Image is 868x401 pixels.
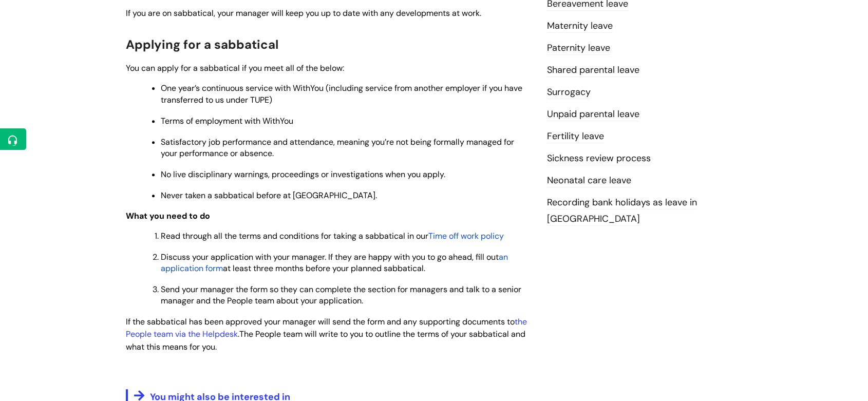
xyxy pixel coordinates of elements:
span: Applying for a sabbatical [126,36,278,52]
span: No live disciplinary warnings, proceedings or investigations when you apply. [161,169,445,180]
span: The People team will write to you to outline the terms of your sabbatical and what this means for... [126,329,525,352]
a: Recording bank holidays as leave in [GEOGRAPHIC_DATA] [547,196,697,226]
a: Time off work policy [428,231,504,241]
span: Send your manager the form so they can complete the section for managers and talk to a senior man... [161,284,521,306]
a: Neonatal care leave [547,174,631,187]
span: Satisfactory job performance and attendance, meaning you’re not being formally managed for your p... [161,137,514,159]
span: Discuss your application with your manager. If they are happy with you to go ahead, fill out [161,252,499,262]
span: Read through all the terms and conditions for taking a sabbatical in our [161,231,428,241]
a: Surrogacy [547,86,591,99]
a: Unpaid parental leave [547,108,639,121]
span: Never taken a sabbatical before at [GEOGRAPHIC_DATA]. [161,190,377,201]
span: at least three months before your planned sabbatical. [223,263,425,274]
a: an application form [161,252,508,274]
a: Shared parental leave [547,64,639,77]
a: Fertility leave [547,130,604,143]
span: What you need to do [126,211,210,221]
a: Maternity leave [547,20,613,33]
a: Sickness review process [547,152,651,165]
span: Terms of employment with WithYou [161,116,293,126]
a: Paternity leave [547,42,610,55]
span: One year’s continuous service with WithYou (including service from another employer if you have t... [161,83,522,105]
span: If you are on sabbatical, your manager will keep you up to date with any developments at work. [126,8,481,18]
span: You can apply for a sabbatical if you meet all of the below: [126,63,344,73]
span: If the sabbatical has been approved your manager will send the form and any supporting documents ... [126,316,527,340]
